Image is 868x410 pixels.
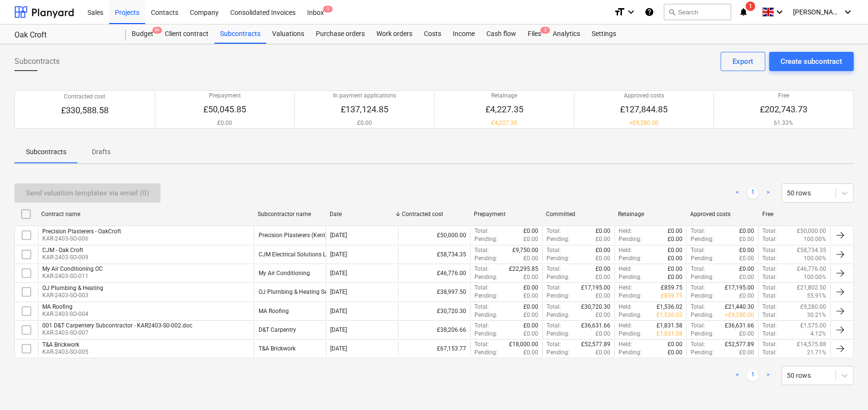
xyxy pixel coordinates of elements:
button: Search [664,4,731,20]
div: Settings [586,24,622,44]
p: £0.00 [739,227,754,235]
div: £46,776.00 [398,265,470,281]
div: Files [522,24,547,44]
p: £0.00 [523,235,538,243]
p: Total : [474,284,489,292]
p: £0.00 [523,273,538,281]
p: 55.91% [807,292,826,300]
p: Pending : [619,235,642,243]
p: Total : [546,227,561,235]
iframe: Chat Widget [820,364,868,410]
div: [DATE] [330,232,347,239]
p: £0.00 [523,284,538,292]
p: Total : [690,227,705,235]
p: £30,720.30 [581,303,610,311]
p: £0.00 [739,235,754,243]
p: £0.00 [595,349,610,357]
p: Prepayment [203,92,246,100]
p: Held : [619,284,632,292]
span: 9+ [152,27,162,34]
div: Work orders [371,24,418,44]
p: Pending : [546,330,570,338]
div: Prepayment [474,211,538,217]
p: £52,577.89 [581,340,610,349]
div: Precision Plasterers - OakCroft [42,228,121,235]
p: £17,195.00 [581,284,610,292]
p: Total : [690,322,705,330]
p: £0.00 [667,246,682,254]
p: £0.00 [667,265,682,273]
a: Previous page [732,187,743,199]
span: 3 [540,27,550,34]
p: Pending : [546,254,570,263]
div: Date [330,211,394,217]
p: Total : [762,311,777,319]
div: Approved costs [690,211,755,217]
div: [DATE] [330,308,347,314]
p: Pending : [546,273,570,281]
p: Pending : [690,273,713,281]
p: Total : [474,322,489,330]
p: 100.00% [804,254,826,263]
p: £0.00 [667,227,682,235]
div: Precision Plasterers (Kent) Ltd [258,232,336,239]
div: OJ Plumbing & Heating Services Limited [258,289,362,295]
p: £21,802.50 [797,284,826,292]
button: Create subcontract [769,52,854,71]
p: Pending : [619,330,642,338]
div: D&T Carpentry [258,326,296,333]
p: £0.00 [739,349,754,357]
div: CJM Electrical Solutions Ltd [258,251,331,258]
span: search [668,8,676,16]
div: Committed [546,211,610,217]
p: Total : [546,322,561,330]
p: Pending : [690,235,713,243]
p: £0.00 [595,292,610,300]
p: £21,440.30 [725,303,754,311]
p: £17,195.00 [725,284,754,292]
div: Oak Croft [14,30,114,40]
p: Pending : [474,235,497,243]
div: Subcontractor name [258,211,322,217]
p: Total : [474,227,489,235]
div: £50,000.00 [398,227,470,243]
p: Free [760,92,807,100]
p: Pending : [546,311,570,319]
p: £1,575.00 [800,322,826,330]
p: Total : [474,303,489,311]
p: Approved costs [620,92,668,100]
p: £4,227.35 [485,119,523,127]
p: Total : [762,349,777,357]
p: Total : [762,330,777,338]
div: Contract name [41,211,250,217]
a: Budget9+ [126,24,159,44]
a: Next page [762,370,774,381]
div: [DATE] [330,289,347,295]
p: KAR-2403-SO-003 [42,291,103,300]
p: £9,280.00 [800,303,826,311]
p: 100.00% [804,273,826,281]
p: £36,631.66 [581,322,610,330]
p: £0.00 [595,227,610,235]
span: Subcontracts [14,56,60,67]
p: KAR-2403-SO-007 [42,329,192,337]
p: Pending : [546,235,570,243]
div: CJM - Oak Croft [42,247,88,253]
p: Total : [546,303,561,311]
p: Total : [474,265,489,273]
p: £1,831.58 [656,322,682,330]
p: £0.00 [523,303,538,311]
p: £0.00 [595,311,610,319]
p: Held : [619,322,632,330]
p: £52,577.89 [725,340,754,349]
p: Pending : [474,330,497,338]
p: Pending : [619,292,642,300]
p: Pending : [619,273,642,281]
p: Pending : [474,349,497,357]
p: 4.12% [810,330,826,338]
p: £14,575.88 [797,340,826,349]
p: Pending : [690,349,713,357]
p: £9,750.00 [512,246,538,254]
p: £0.00 [739,273,754,281]
div: Subcontracts [214,24,266,44]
